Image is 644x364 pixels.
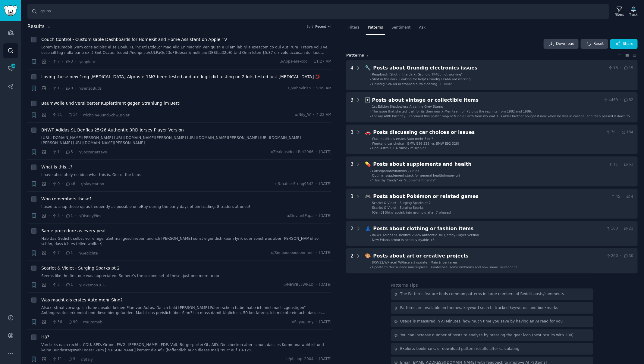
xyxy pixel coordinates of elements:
[316,150,317,155] span: ·
[373,193,608,200] div: Posts about Pokémon or related games
[603,97,618,103] span: 4469
[372,97,602,104] div: Posts about vintage or collectible items
[27,23,45,30] span: Results
[372,261,457,264] span: [P5V12/WPlace] WPlace art update - Main (river) area
[372,77,471,81] span: Shot in the dark: Looking for help! Grundig TK46b not working
[368,25,383,30] span: Patterns
[606,253,618,259] span: 260
[68,112,78,118] span: 14
[373,129,604,136] div: Posts discussing car choices or issues
[630,12,638,17] div: Track
[627,5,640,18] button: Track
[348,25,360,30] span: Filters
[47,25,51,29] span: 87
[316,213,317,219] span: ·
[41,273,331,279] a: Seems like the first one was appreciated. So here’s the second set of these, just one more to go
[350,97,353,118] div: 3
[313,86,314,91] span: ·
[372,82,438,86] span: Grundig KVA 4830 stopped auto cleaning
[41,236,331,247] a: Hab das Gedicht selbst vor einiger Zeit mal geschrieben und ich [PERSON_NAME] sonst eigentlich ka...
[49,319,50,325] span: ·
[52,356,62,362] span: 11
[391,25,410,30] span: Sentiment
[372,105,443,108] span: 1st Edition Shadowless Arcanine Grey Stamp
[52,150,60,155] span: 1
[311,59,312,64] span: ·
[370,104,371,109] div: -
[319,282,331,288] span: [DATE]
[372,142,459,145] span: Weekend car choice – BMW E36 325i vs BMW E92 328i
[365,193,371,199] span: 🎮
[52,282,60,288] span: 3
[624,226,633,231] span: 21
[41,265,120,271] a: Scarlet & Violet - Surging Sparks pt 2
[41,297,123,303] a: Was macht als erstes Auto mehr Sinn?
[372,110,532,113] span: The issue that started it all for its then new X-Men team of '75 plus the reprints from 1982 and ...
[365,129,371,135] span: 🚗
[78,214,101,218] span: r/DisneyPins
[316,282,317,288] span: ·
[78,86,102,91] span: r/BenzoBuds
[556,41,575,47] span: Download
[608,66,618,71] span: 13
[370,238,371,242] div: -
[319,150,331,155] span: [DATE]
[372,206,424,209] span: Scarlet & Violet - Surging Sparks
[78,283,105,287] span: r/PokemonTCG
[439,82,452,86] span: + 1 more
[370,210,371,214] div: -
[370,137,371,141] div: -
[65,150,73,155] span: 5
[319,319,331,325] span: [DATE]
[624,162,633,167] span: 61
[80,319,81,325] span: ·
[49,59,50,65] span: ·
[611,194,620,199] span: 45
[52,250,60,256] span: 7
[315,24,331,29] button: Recent
[316,86,331,91] span: 9:09 AM
[275,181,314,187] span: u/Unable-String9342
[77,356,79,362] span: ·
[316,319,317,325] span: ·
[620,97,621,103] span: ·
[52,112,62,118] span: 21
[49,282,50,288] span: ·
[68,319,78,325] span: 90
[75,213,76,219] span: ·
[372,211,451,214] span: [Gen 3] Shiny spoink into grumpig after 7 phases!
[65,181,75,187] span: 46
[319,181,331,187] span: [DATE]
[62,149,63,155] span: ·
[41,196,92,202] a: Who remembers these?
[52,86,60,91] span: 1
[41,172,331,178] a: I have absolutely no idea what this is. Out of the blue.
[78,60,95,64] span: r/appletv
[75,59,76,65] span: ·
[41,127,184,133] a: BNWT Adidas SL Benfica 25/26 Authentic 3RD Jersey Player Version
[581,39,608,49] button: Reset
[373,225,604,233] div: Posts about clothing or fashion items
[618,130,619,135] span: ·
[83,113,130,117] span: r/ichbin40undSchwurbler
[313,112,314,118] span: ·
[365,97,370,103] span: 🃏
[316,181,317,187] span: ·
[620,253,621,259] span: ·
[314,59,331,64] span: 11:27 AM
[400,333,574,338] div: You can increase number of posts to analyze by pressing the gear icon (best results with 200)
[372,233,479,237] span: BNWT Adidas SL Benfica 25/26 Authentic 3RD Jersey Player Version
[41,135,331,146] a: [URL][DOMAIN_NAME][PERSON_NAME] [URL][DOMAIN_NAME][PERSON_NAME] [URL][DOMAIN_NAME][PERSON_NAME] [...
[370,205,371,210] div: -
[620,66,621,71] span: ·
[373,252,604,260] div: Posts about art or creative projects
[41,74,320,80] a: Loving these new 1mg [MEDICAL_DATA] Alprasfe-1MG been tested and are legit did testing on 2 lots ...
[52,59,60,64] span: 7
[11,64,16,68] span: 334
[370,72,371,76] div: -
[593,41,604,47] span: Reset
[64,112,65,118] span: ·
